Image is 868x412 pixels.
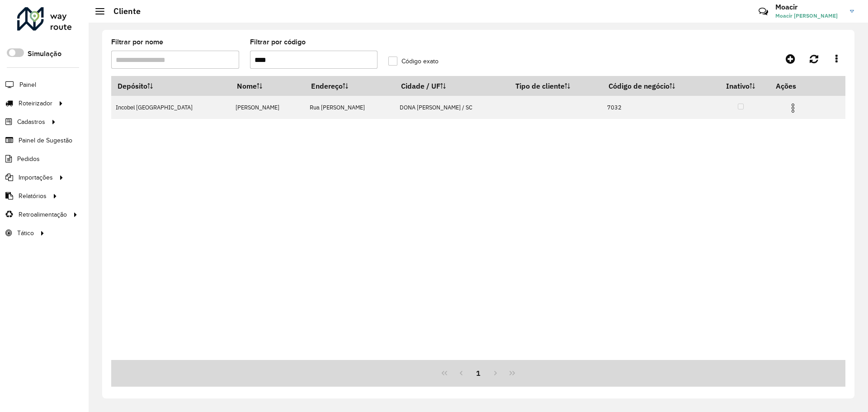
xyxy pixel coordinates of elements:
[19,80,36,90] span: Painel
[17,228,34,238] span: Tático
[19,99,52,108] span: Roteirizador
[395,76,509,96] th: Cidade / UF
[104,6,141,16] h2: Cliente
[509,76,602,96] th: Tipo de cliente
[250,37,306,47] label: Filtrar por código
[231,76,305,96] th: Nome
[19,173,53,182] span: Importações
[111,96,231,119] td: Incobel [GEOGRAPHIC_DATA]
[603,76,712,96] th: Código de negócio
[775,12,843,20] span: Moacir [PERSON_NAME]
[19,210,67,219] span: Retroalimentação
[231,96,305,119] td: [PERSON_NAME]
[305,76,395,96] th: Endereço
[17,117,45,127] span: Cadastros
[754,2,773,21] a: Contato Rápido
[775,3,843,11] h3: Moacir
[603,96,712,119] td: 7032
[395,96,509,119] td: DONA [PERSON_NAME] / SC
[28,48,61,59] label: Simulação
[470,365,487,382] button: 1
[712,76,769,96] th: Inativo
[111,37,163,47] label: Filtrar por nome
[305,96,395,119] td: Rua [PERSON_NAME]
[769,76,824,95] th: Ações
[111,76,231,96] th: Depósito
[388,57,439,66] label: Código exato
[19,191,47,201] span: Relatórios
[19,136,72,145] span: Painel de Sugestão
[17,154,40,164] span: Pedidos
